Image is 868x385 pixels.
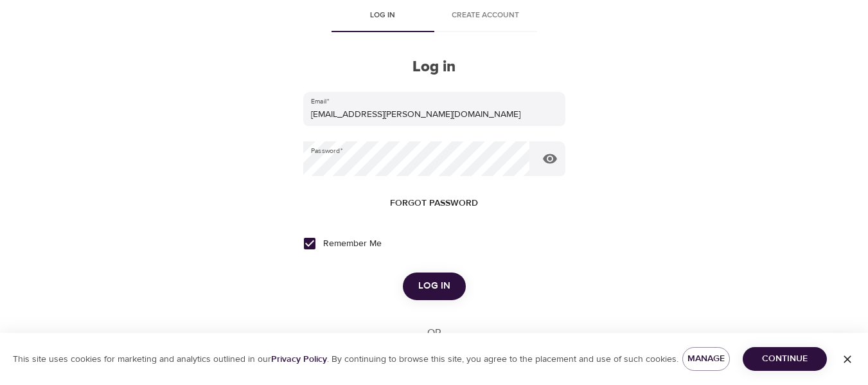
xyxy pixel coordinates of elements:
span: Continue [753,351,817,367]
span: Remember Me [323,237,382,251]
span: Forgot password [390,195,478,211]
h2: Log in [303,58,565,76]
div: disabled tabs example [303,1,565,32]
span: Log in [418,278,450,294]
button: Forgot password [385,192,483,215]
span: Manage [693,351,720,367]
a: Privacy Policy [271,354,327,365]
button: Log in [403,273,466,300]
div: OR [422,326,447,341]
span: Create account [442,9,529,22]
button: Manage [682,347,730,371]
span: Log in [339,9,427,22]
button: Continue [743,347,827,371]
